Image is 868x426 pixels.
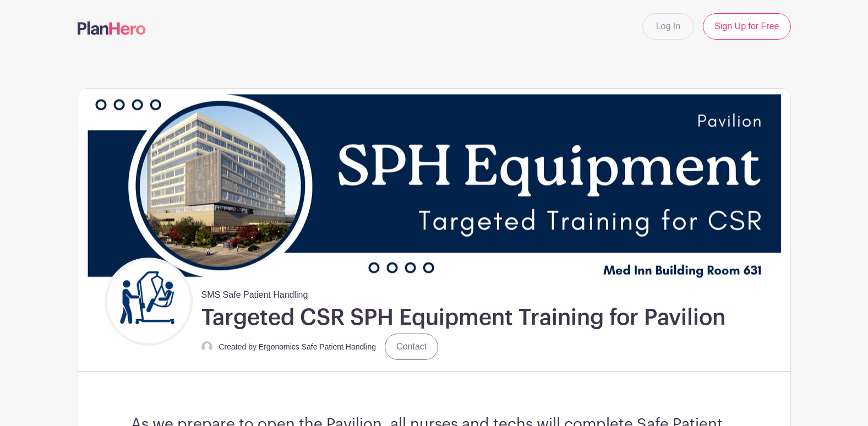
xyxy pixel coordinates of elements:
[201,284,308,302] span: SMS Safe Patient Handling
[107,260,190,343] img: Untitled%20design.png
[642,13,694,40] a: Log In
[78,89,790,284] img: event_banner_9855.png
[78,21,146,35] img: logo-507f7623f17ff9eddc593b1ce0a138ce2505c220e1c5a4e2b4648c50719b7d32.svg
[703,13,790,40] a: Sign Up for Free
[219,342,376,351] small: Created by Ergonomics Safe Patient Handling
[201,304,725,331] h1: Targeted CSR SPH Equipment Training for Pavilion
[201,341,212,352] img: default-ce2991bfa6775e67f084385cd625a349d9dcbb7a52a09fb2fda1e96e2d18dcdb.png
[385,334,438,360] a: Contact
